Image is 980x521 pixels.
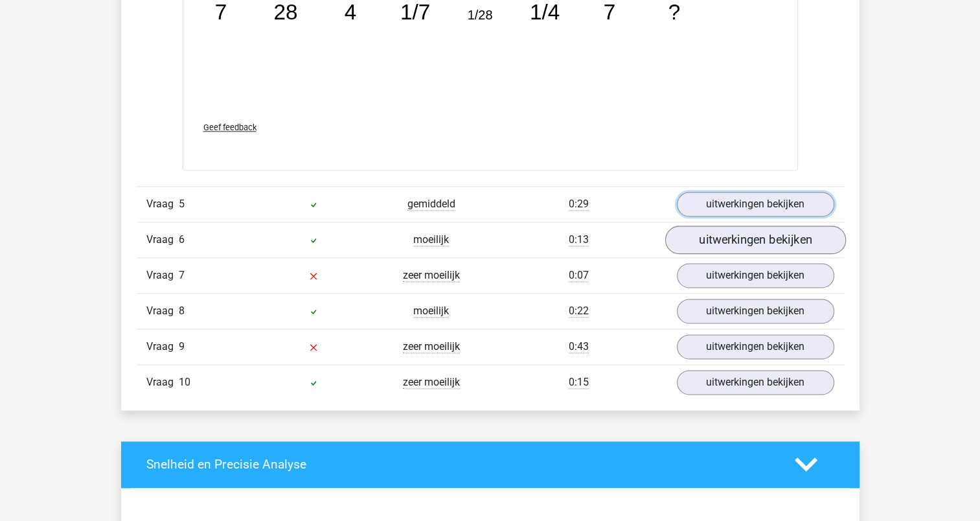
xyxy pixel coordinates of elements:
[403,269,460,282] span: zeer moeilijk
[677,299,834,323] a: uitwerkingen bekijken
[665,226,845,254] a: uitwerkingen bekijken
[403,340,460,353] span: zeer moeilijk
[677,370,834,395] a: uitwerkingen bekijken
[677,334,834,359] a: uitwerkingen bekijken
[203,122,256,132] span: Geef feedback
[569,198,589,211] span: 0:29
[407,198,455,211] span: gemiddeld
[179,305,185,317] span: 8
[569,269,589,282] span: 0:07
[569,340,589,353] span: 0:43
[403,376,460,389] span: zeer moeilijk
[146,303,179,319] span: Vraag
[179,340,185,353] span: 9
[179,198,185,210] span: 5
[413,233,449,246] span: moeilijk
[569,305,589,318] span: 0:22
[146,196,179,212] span: Vraag
[467,7,492,21] tspan: 1/28
[569,376,589,389] span: 0:15
[677,263,834,288] a: uitwerkingen bekijken
[146,232,179,248] span: Vraag
[413,305,449,318] span: moeilijk
[146,457,775,472] h4: Snelheid en Precisie Analyse
[146,268,179,283] span: Vraag
[179,269,185,281] span: 7
[179,233,185,246] span: 6
[146,339,179,354] span: Vraag
[677,192,834,216] a: uitwerkingen bekijken
[146,375,179,390] span: Vraag
[179,376,190,388] span: 10
[569,233,589,246] span: 0:13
